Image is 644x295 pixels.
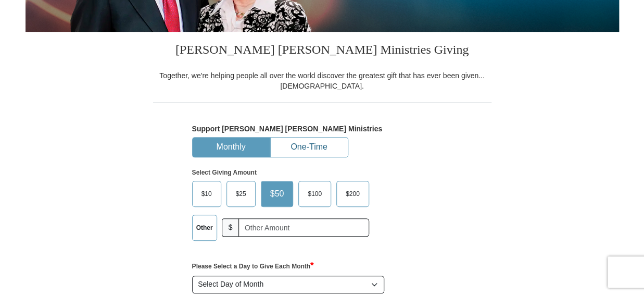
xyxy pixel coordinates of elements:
span: $100 [302,186,327,202]
strong: Select Giving Amount [192,169,257,176]
span: $10 [196,186,217,202]
div: Together, we're helping people all over the world discover the greatest gift that has ever been g... [153,70,491,91]
span: $ [222,218,239,237]
label: Other [193,215,217,240]
span: $200 [340,186,365,202]
h5: Support [PERSON_NAME] [PERSON_NAME] Ministries [192,125,452,133]
span: $25 [231,186,251,202]
span: $50 [265,186,289,202]
strong: Please Select a Day to Give Each Month [192,263,314,270]
button: One-Time [271,138,348,157]
input: Other Amount [238,218,369,237]
button: Monthly [193,138,270,157]
h3: [PERSON_NAME] [PERSON_NAME] Ministries Giving [153,32,491,70]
